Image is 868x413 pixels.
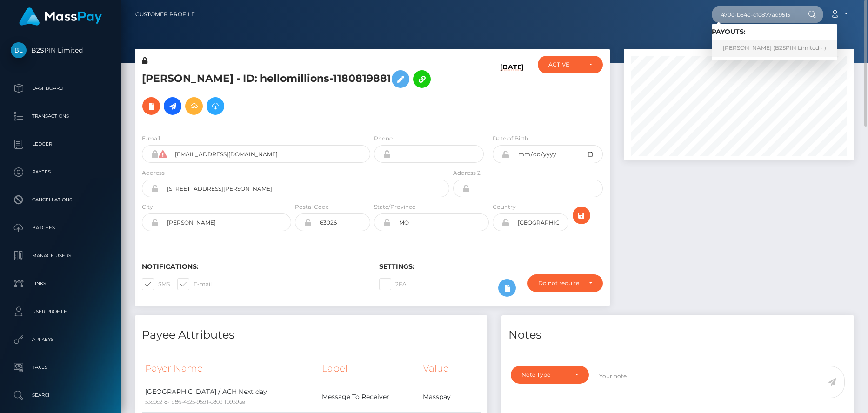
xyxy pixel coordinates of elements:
h6: Payouts: [712,28,837,36]
div: Note Type [521,371,568,379]
p: Search [11,388,110,402]
label: Address [142,169,165,177]
th: Label [319,356,420,381]
label: Postal Code [295,203,329,211]
a: Manage Users [7,244,114,267]
label: Phone [374,134,393,143]
p: User Profile [11,305,110,319]
p: Ledger [11,137,110,151]
th: Payer Name [142,356,319,381]
a: Initiate Payout [164,97,181,115]
p: Taxes [11,360,110,374]
a: Taxes [7,356,114,379]
p: Manage Users [11,249,110,263]
img: B2SPIN Limited [11,42,27,58]
a: [PERSON_NAME] (B2SPIN Limited - ) [712,40,837,57]
button: ACTIVE [538,56,603,73]
td: Masspay [420,381,481,413]
label: City [142,203,153,211]
a: Customer Profile [135,5,195,24]
a: Transactions [7,105,114,128]
p: Dashboard [11,81,110,95]
p: Links [11,277,110,291]
label: Date of Birth [493,134,528,143]
span: B2SPIN Limited [7,46,114,54]
td: [GEOGRAPHIC_DATA] / ACH Next day [142,381,319,413]
h6: [DATE] [500,63,524,123]
th: Value [420,356,481,381]
i: Cannot communicate with payees of this client directly [159,150,167,158]
h5: [PERSON_NAME] - ID: hellomillions-1180819881 [142,66,444,120]
label: 2FA [379,278,407,290]
input: Search... [712,6,799,23]
a: Ledger [7,133,114,156]
h6: Notifications: [142,263,365,271]
label: State/Province [374,203,415,211]
h4: Payee Attributes [142,327,481,343]
label: Address 2 [453,169,481,177]
label: E-mail [142,134,160,143]
p: Transactions [11,109,110,123]
a: Search [7,384,114,407]
div: ACTIVE [548,61,581,68]
label: SMS [142,278,170,290]
p: Batches [11,221,110,235]
a: API Keys [7,328,114,351]
label: E-mail [177,278,212,290]
div: Do not require [538,280,581,287]
small: 53c0c2f8-fb86-4525-95d1-c8091f0939ae [145,399,245,405]
img: MassPay Logo [19,7,102,26]
p: Cancellations [11,193,110,207]
button: Do not require [527,274,602,292]
td: Message To Receiver [319,381,420,413]
a: Payees [7,160,114,184]
a: Batches [7,216,114,240]
a: Links [7,272,114,295]
p: Payees [11,165,110,179]
a: User Profile [7,300,114,323]
a: Dashboard [7,77,114,100]
h6: Settings: [379,263,602,271]
label: Country [493,203,516,211]
button: Note Type [511,366,589,384]
h4: Notes [508,327,847,343]
p: API Keys [11,333,110,346]
a: Cancellations [7,188,114,212]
